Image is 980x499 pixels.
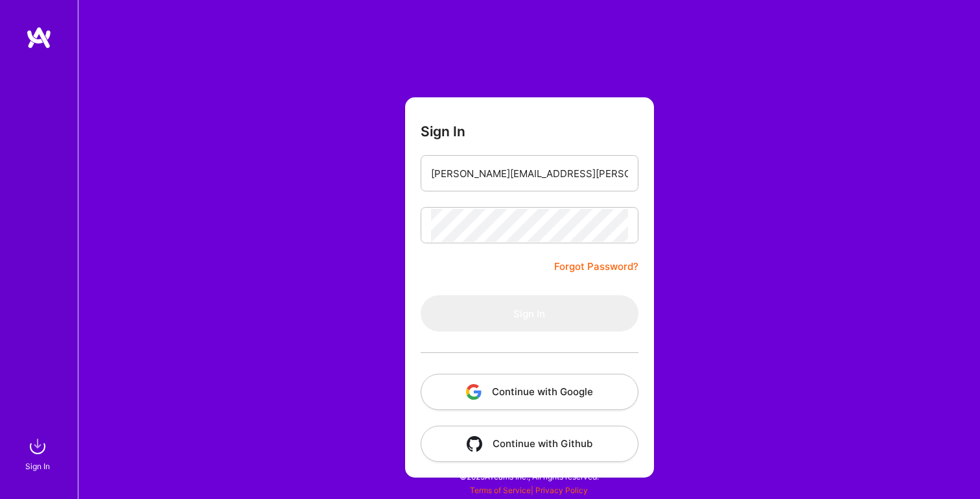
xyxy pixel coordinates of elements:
[431,157,628,190] input: Email...
[26,26,52,49] img: logo
[467,436,482,452] img: icon
[25,459,50,473] div: Sign In
[25,433,51,459] img: sign in
[421,426,638,462] button: Continue with Github
[27,433,51,473] a: sign inSign In
[421,374,638,410] button: Continue with Google
[421,123,465,140] h3: Sign In
[470,485,588,495] span: |
[554,259,638,274] a: Forgot Password?
[421,295,638,332] button: Sign In
[470,485,531,495] a: Terms of Service
[466,384,482,400] img: icon
[78,460,980,493] div: © 2025 ATeams Inc., All rights reserved.
[535,485,588,495] a: Privacy Policy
